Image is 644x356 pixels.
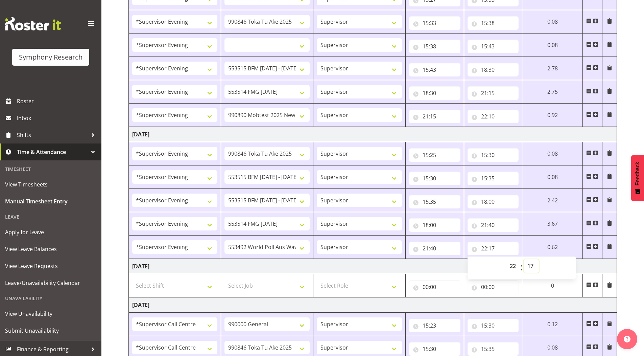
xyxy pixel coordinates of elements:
[17,96,98,106] span: Roster
[129,259,617,274] td: [DATE]
[2,241,100,258] a: View Leave Balances
[5,244,96,254] span: View Leave Balances
[409,280,460,294] input: Click to select...
[5,326,96,336] span: Submit Unavailability
[5,179,96,190] span: View Timesheets
[17,344,88,354] span: Finance & Reporting
[522,104,583,127] td: 0.92
[2,162,100,176] div: Timesheet
[624,336,630,342] img: help-xxl-2.png
[5,278,96,288] span: Leave/Unavailability Calendar
[522,236,583,259] td: 0.62
[468,218,519,232] input: Click to select...
[5,196,96,206] span: Manual Timesheet Entry
[635,162,641,185] span: Feedback
[2,322,100,339] a: Submit Unavailability
[468,242,519,255] input: Click to select...
[468,40,519,53] input: Click to select...
[468,172,519,185] input: Click to select...
[522,165,583,189] td: 0.08
[409,319,460,332] input: Click to select...
[409,16,460,30] input: Click to select...
[522,34,583,57] td: 0.08
[409,110,460,123] input: Click to select...
[522,142,583,165] td: 0.08
[468,280,519,294] input: Click to select...
[631,155,644,201] button: Feedback - Show survey
[409,40,460,53] input: Click to select...
[2,176,100,193] a: View Timesheets
[2,210,100,224] div: Leave
[468,63,519,76] input: Click to select...
[5,309,96,319] span: View Unavailability
[17,147,88,157] span: Time & Attendance
[129,127,617,142] td: [DATE]
[17,113,98,123] span: Inbox
[468,195,519,208] input: Click to select...
[5,261,96,271] span: View Leave Requests
[409,148,460,162] input: Click to select...
[409,63,460,76] input: Click to select...
[409,86,460,100] input: Click to select...
[468,319,519,332] input: Click to select...
[2,224,100,241] a: Apply for Leave
[5,227,96,237] span: Apply for Leave
[522,274,583,297] td: 0
[129,297,617,313] td: [DATE]
[522,57,583,80] td: 2.78
[522,10,583,34] td: 0.08
[468,110,519,123] input: Click to select...
[409,172,460,185] input: Click to select...
[468,16,519,30] input: Click to select...
[5,17,61,30] img: Rosterit website logo
[468,342,519,356] input: Click to select...
[522,212,583,236] td: 3.67
[522,80,583,104] td: 2.75
[409,195,460,208] input: Click to select...
[17,130,88,140] span: Shifts
[2,193,100,210] a: Manual Timesheet Entry
[522,189,583,212] td: 2.42
[468,86,519,100] input: Click to select...
[468,148,519,162] input: Click to select...
[2,258,100,274] a: View Leave Requests
[409,218,460,232] input: Click to select...
[2,305,100,322] a: View Unavailability
[520,259,523,276] span: :
[409,342,460,356] input: Click to select...
[2,274,100,291] a: Leave/Unavailability Calendar
[522,313,583,336] td: 0.12
[19,52,82,62] div: Symphony Research
[409,242,460,255] input: Click to select...
[2,291,100,305] div: Unavailability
